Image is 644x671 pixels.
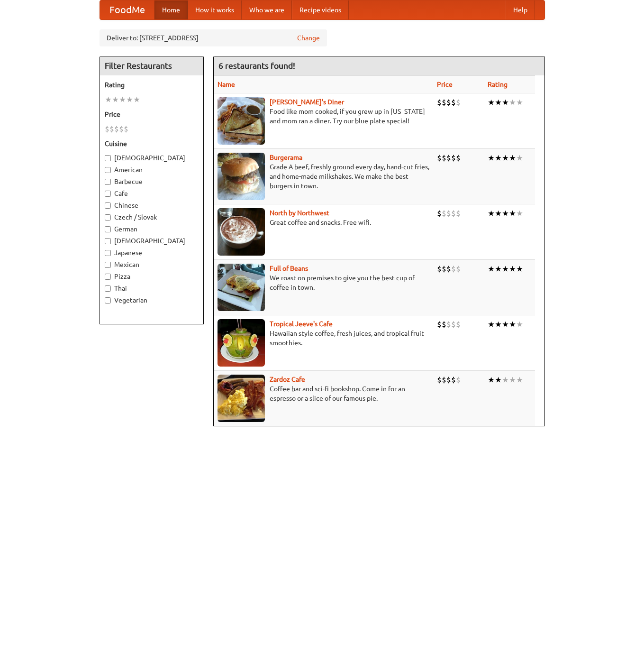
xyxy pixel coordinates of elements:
[502,97,509,108] li: ★
[218,153,265,200] img: burgerama.jpg
[100,29,327,46] div: Deliver to: [STREET_ADDRESS]
[437,153,442,163] li: $
[495,264,502,274] li: ★
[446,153,451,163] li: $
[105,236,199,246] label: [DEMOGRAPHIC_DATA]
[446,319,451,330] li: $
[188,0,242,19] a: How it works
[100,56,203,75] h4: Filter Restaurants
[509,208,516,219] li: ★
[105,80,199,90] h5: Rating
[105,177,199,186] label: Barbecue
[270,209,329,217] a: North by Northwest
[509,264,516,274] li: ★
[218,329,429,348] p: Hawaiian style coffee, fresh juices, and tropical fruit smoothies.
[105,297,111,303] input: Vegetarian
[109,124,114,134] li: $
[105,212,199,222] label: Czech / Slovak
[456,153,461,163] li: $
[456,208,461,219] li: $
[451,319,456,330] li: $
[105,191,111,197] input: Cafe
[105,260,199,269] label: Mexican
[218,218,429,227] p: Great coffee and snacks. Free wifi.
[495,208,502,219] li: ★
[488,375,495,385] li: ★
[105,285,111,292] input: Thai
[488,319,495,330] li: ★
[105,165,199,175] label: American
[270,265,308,272] a: Full of Beans
[495,375,502,385] li: ★
[437,375,442,385] li: $
[218,162,429,191] p: Grade A beef, freshly ground every day, hand-cut fries, and home-made milkshakes. We make the bes...
[437,81,453,88] a: Price
[516,264,523,274] li: ★
[270,98,344,106] b: [PERSON_NAME]'s Diner
[516,97,523,108] li: ★
[495,319,502,330] li: ★
[488,208,495,219] li: ★
[105,224,199,234] label: German
[442,97,446,108] li: $
[509,97,516,108] li: ★
[105,110,199,119] h5: Price
[218,208,265,256] img: north.jpg
[488,97,495,108] li: ★
[218,61,295,70] ng-pluralize: 6 restaurants found!
[446,97,451,108] li: $
[516,375,523,385] li: ★
[502,208,509,219] li: ★
[456,375,461,385] li: $
[516,208,523,219] li: ★
[516,319,523,330] li: ★
[451,208,456,219] li: $
[105,124,109,134] li: $
[105,189,199,198] label: Cafe
[270,376,305,383] a: Zardoz Cafe
[105,250,111,256] input: Japanese
[506,0,535,19] a: Help
[437,319,442,330] li: $
[270,320,333,328] a: Tropical Jeeve's Cafe
[495,153,502,163] li: ★
[509,375,516,385] li: ★
[218,319,265,367] img: jeeves.jpg
[154,0,188,19] a: Home
[105,214,111,221] input: Czech / Slovak
[442,264,446,274] li: $
[105,94,112,105] li: ★
[218,375,265,422] img: zardoz.jpg
[437,97,442,108] li: $
[437,208,442,219] li: $
[218,273,429,292] p: We roast on premises to give you the best cup of coffee in town.
[488,153,495,163] li: ★
[292,0,349,19] a: Recipe videos
[105,155,111,161] input: [DEMOGRAPHIC_DATA]
[105,202,111,209] input: Chinese
[495,97,502,108] li: ★
[126,94,133,105] li: ★
[446,375,451,385] li: $
[502,319,509,330] li: ★
[446,264,451,274] li: $
[456,97,461,108] li: $
[218,81,235,88] a: Name
[442,153,446,163] li: $
[105,153,199,163] label: [DEMOGRAPHIC_DATA]
[446,208,451,219] li: $
[456,264,461,274] li: $
[437,264,442,274] li: $
[451,153,456,163] li: $
[218,384,429,403] p: Coffee bar and sci-fi bookshop. Come in for an espresso or a slice of our famous pie.
[516,153,523,163] li: ★
[502,264,509,274] li: ★
[442,375,446,385] li: $
[488,81,508,88] a: Rating
[456,319,461,330] li: $
[112,94,119,105] li: ★
[105,274,111,280] input: Pizza
[502,153,509,163] li: ★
